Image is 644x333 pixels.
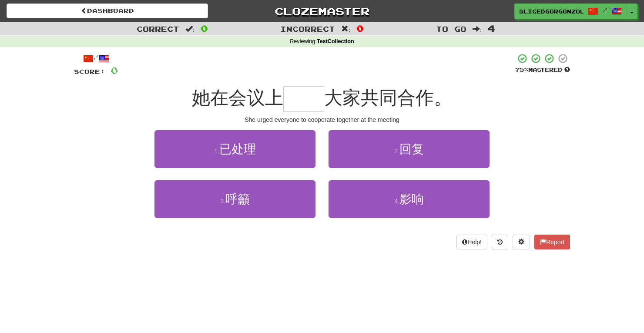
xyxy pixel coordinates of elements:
span: 0 [111,65,118,76]
a: Dashboard [7,3,208,18]
small: 3 . [220,198,225,205]
div: Mastered [515,66,570,74]
button: Help! [456,235,487,249]
span: 0 [356,23,364,34]
a: slicedgorgonzola / [514,3,627,19]
span: 影响 [399,192,424,206]
span: : [473,25,482,33]
button: 2.回复 [329,130,490,168]
span: Incorrect [280,24,335,33]
div: She urged everyone to cooperate together at the meeting [74,115,570,124]
span: 她在会议上 [192,87,283,108]
a: Clozemaster [221,3,423,19]
span: 呼籲 [225,192,250,206]
button: 3.呼籲 [154,180,315,218]
button: 4.影响 [329,180,490,218]
small: 1 . [214,148,219,155]
span: Score: [74,68,105,75]
small: 2 . [394,148,399,155]
div: / [74,53,118,64]
span: 0 [201,23,208,34]
span: 大家共同合作。 [324,87,452,108]
span: Correct [137,24,179,33]
span: : [341,25,351,33]
button: Report [534,235,570,249]
span: : [185,25,195,33]
button: 1.已处理 [154,130,315,168]
span: 回复 [399,142,424,156]
strong: TestCollection [317,38,354,44]
span: 4 [488,23,495,34]
span: To go [436,24,466,33]
span: 已处理 [219,142,256,156]
small: 4 . [394,198,399,205]
span: 75 % [515,66,528,73]
span: / [603,7,607,13]
button: Round history (alt+y) [492,235,508,249]
span: slicedgorgonzola [519,7,584,15]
